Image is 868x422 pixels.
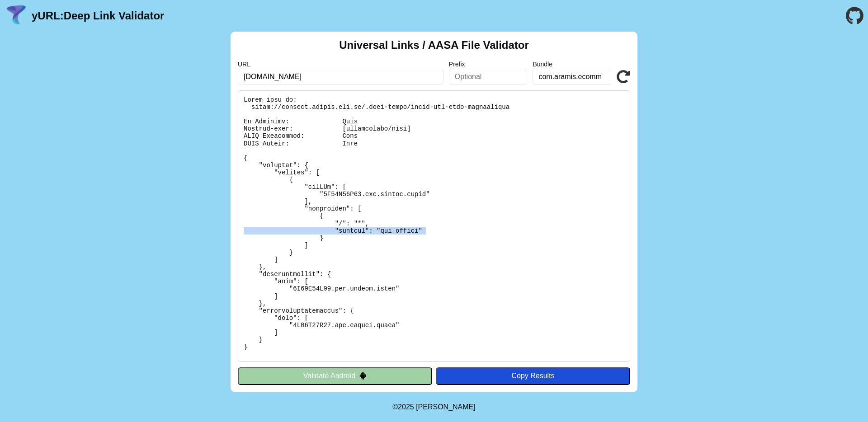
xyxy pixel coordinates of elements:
[533,61,611,68] label: Bundle
[238,69,443,85] input: Required
[416,403,476,411] a: Michael Ibragimchayev's Personal Site
[339,39,529,52] h2: Universal Links / AASA File Validator
[392,392,475,422] footer: ©
[436,367,630,384] button: Copy Results
[238,90,630,362] pre: Lorem ipsu do: sitam://consect.adipis.eli.se/.doei-tempo/incid-utl-etdo-magnaaliqua En Adminimv: ...
[238,61,443,68] label: URL
[440,372,626,380] div: Copy Results
[398,403,414,411] span: 2025
[238,367,432,384] button: Validate Android
[449,69,528,85] input: Optional
[533,69,611,85] input: Optional
[32,9,164,22] a: yURL:Deep Link Validator
[5,4,28,28] img: yURL Logo
[359,372,367,380] img: droidIcon.svg
[449,61,528,68] label: Prefix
